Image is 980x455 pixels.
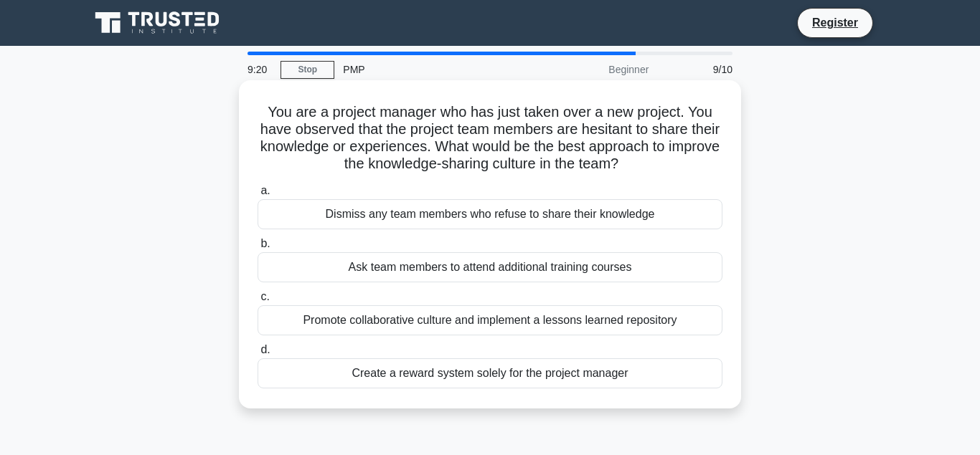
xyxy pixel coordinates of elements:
[239,55,281,84] div: 9:20
[258,305,722,335] div: Promote collaborative culture and implement a lessons learned repository
[804,14,867,32] a: Register
[260,184,270,196] span: a.
[657,55,741,84] div: 9/10
[258,358,722,388] div: Create a reward system solely for the project manager
[256,103,724,173] h5: You are a project manager who has just taken over a new project. You have observed that the proje...
[281,61,334,79] a: Stop
[334,55,532,84] div: PMP
[260,343,270,355] span: d.
[258,252,722,282] div: Ask team members to attend additional training courses
[260,290,269,302] span: c.
[532,55,657,84] div: Beginner
[258,199,722,229] div: Dismiss any team members who refuse to share their knowledge
[260,237,270,249] span: b.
